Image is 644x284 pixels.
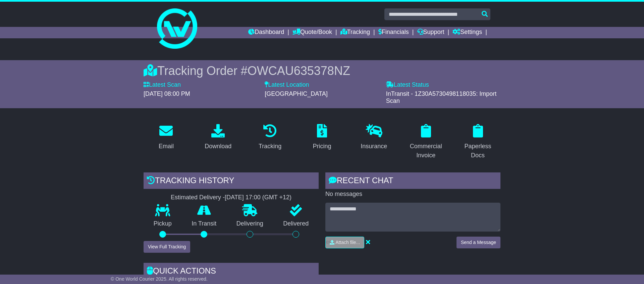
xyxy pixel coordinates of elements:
[460,142,496,160] div: Paperless Docs
[417,27,444,38] a: Support
[265,81,309,89] label: Latest Location
[144,81,181,89] label: Latest Scan
[340,27,370,38] a: Tracking
[455,122,500,162] a: Paperless Docs
[378,27,409,38] a: Financials
[356,122,391,153] a: Insurance
[403,122,448,162] a: Commercial Invoice
[144,241,190,253] button: View Full Tracking
[248,27,284,38] a: Dashboard
[313,142,331,151] div: Pricing
[292,27,332,38] a: Quote/Book
[144,64,500,78] div: Tracking Order #
[225,194,291,201] div: [DATE] 17:00 (GMT +12)
[254,122,286,153] a: Tracking
[457,237,500,248] button: Send a Message
[144,172,319,191] div: Tracking history
[154,122,178,153] a: Email
[144,90,190,97] span: [DATE] 08:00 PM
[265,90,327,97] span: [GEOGRAPHIC_DATA]
[226,220,273,228] p: Delivering
[361,142,387,151] div: Insurance
[325,191,500,198] p: No messages
[325,172,500,191] div: RECENT CHAT
[259,142,281,151] div: Tracking
[273,220,319,228] p: Delivered
[408,142,444,160] div: Commercial Invoice
[308,122,335,153] a: Pricing
[182,220,227,228] p: In Transit
[144,220,182,228] p: Pickup
[248,64,350,78] span: OWCAU635378NZ
[386,81,429,89] label: Latest Status
[386,90,497,105] span: InTransit - 1Z30A5730498118035: Import Scan
[159,142,174,151] div: Email
[144,194,319,201] div: Estimated Delivery -
[452,27,482,38] a: Settings
[144,263,319,281] div: Quick Actions
[200,122,236,153] a: Download
[205,142,231,151] div: Download
[111,276,208,282] span: © One World Courier 2025. All rights reserved.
